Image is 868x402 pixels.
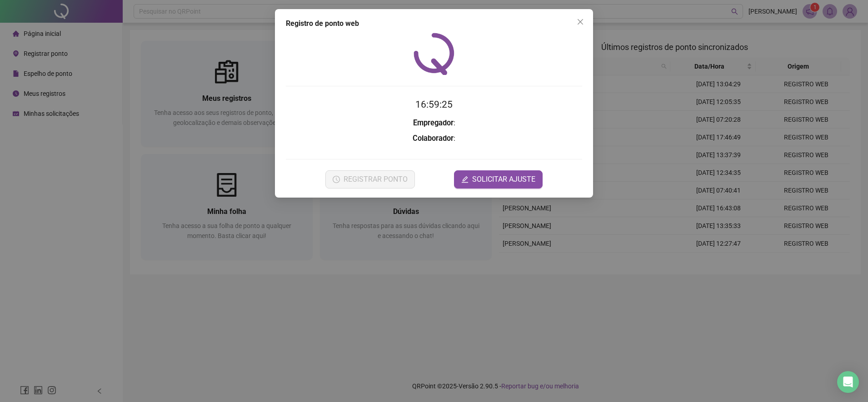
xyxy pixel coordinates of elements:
[472,174,535,185] span: SOLICITAR AJUSTE
[415,99,453,110] time: 16:59:25
[414,33,454,75] img: QRPoint
[286,133,582,144] h3: :
[461,176,469,183] span: edit
[286,117,582,129] h3: :
[413,134,454,143] strong: Colaborador
[286,18,582,29] div: Registro de ponto web
[454,170,543,189] button: editSOLICITAR AJUSTE
[413,119,454,127] strong: Empregador
[325,170,415,189] button: REGISTRAR PONTO
[577,18,584,25] span: close
[573,15,588,29] button: Close
[837,371,859,393] div: Open Intercom Messenger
